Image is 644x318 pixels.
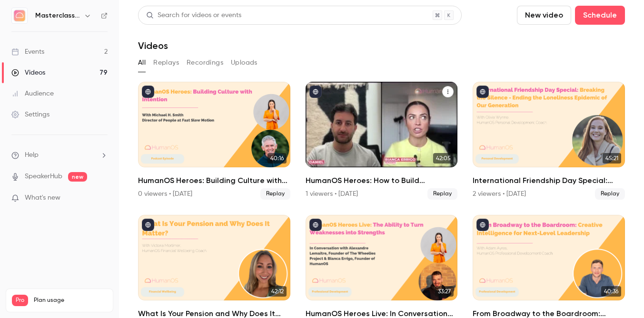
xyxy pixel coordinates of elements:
[11,89,54,98] div: Audience
[34,297,107,304] span: Plan usage
[473,82,625,200] a: 45:21International Friendship Day Special: Breaking the Silence - Ending the Loneliness Epidemic ...
[476,219,489,231] button: published
[11,150,108,160] li: help-dropdown-opener
[138,55,146,70] button: All
[601,286,621,297] span: 40:36
[11,47,44,57] div: Events
[427,188,457,200] span: Replay
[473,189,526,199] div: 2 viewers • [DATE]
[138,175,290,186] h2: HumanOS Heroes: Building Culture with Intention
[309,219,322,231] button: published
[433,153,454,164] span: 42:05
[11,68,45,77] div: Videos
[476,86,489,98] button: published
[306,189,358,199] div: 1 viewers • [DATE]
[473,175,625,186] h2: International Friendship Day Special: Breaking the Silence - Ending the Loneliness Epidemic of Ou...
[142,86,154,98] button: published
[96,194,108,202] iframe: Noticeable Trigger
[435,286,454,297] span: 33:27
[260,188,290,200] span: Replay
[595,188,625,200] span: Replay
[306,82,458,200] li: HumanOS Heroes: How to Build Experiences People Remember
[231,55,258,70] button: Uploads
[138,82,290,200] li: HumanOS Heroes: Building Culture with Intention
[473,82,625,200] li: International Friendship Day Special: Breaking the Silence - Ending the Loneliness Epidemic of Ou...
[138,6,625,312] section: Videos
[35,11,80,20] h6: Masterclass Channel
[68,172,87,182] span: new
[146,10,241,20] div: Search for videos or events
[517,6,571,25] button: New video
[138,82,290,200] a: 40:16HumanOS Heroes: Building Culture with Intention0 viewers • [DATE]Replay
[268,153,287,164] span: 40:16
[12,8,27,23] img: Masterclass Channel
[25,193,60,203] span: What's new
[187,55,223,70] button: Recordings
[306,82,458,200] a: 42:05HumanOS Heroes: How to Build Experiences People Remember1 viewers • [DATE]Replay
[603,153,621,164] span: 45:21
[25,172,62,182] a: SpeakerHub
[142,219,154,231] button: published
[12,295,28,306] span: Pro
[138,40,168,51] h1: Videos
[309,86,322,98] button: published
[306,175,458,186] h2: HumanOS Heroes: How to Build Experiences People Remember
[25,150,39,160] span: Help
[575,6,625,25] button: Schedule
[11,110,50,119] div: Settings
[268,286,287,297] span: 42:12
[138,189,192,199] div: 0 viewers • [DATE]
[153,55,179,70] button: Replays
